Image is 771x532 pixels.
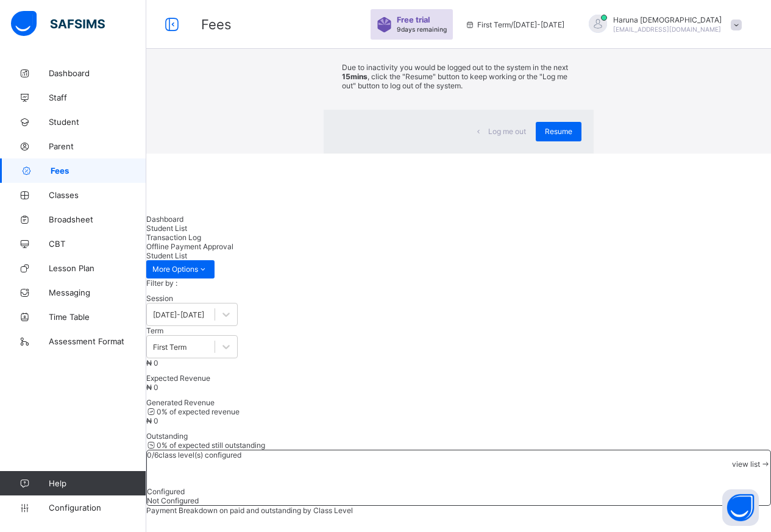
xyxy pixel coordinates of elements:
span: Session [146,294,173,303]
span: Staff [49,93,146,102]
span: Dashboard [49,68,146,78]
span: Messaging [49,288,146,297]
span: CBT [49,239,146,249]
span: / 6 class level(s) configured [152,450,241,459]
span: Class Level [313,506,353,515]
span: view list [732,459,760,469]
span: Dashboard [146,215,183,224]
span: More Options [152,264,208,274]
span: Broadsheet [49,215,146,224]
span: Free trial [397,15,441,24]
span: Transaction Log [146,233,201,242]
img: safsims [11,11,105,37]
span: Student [49,117,146,127]
span: 0 % of expected still outstanding [146,441,265,450]
span: Offline Payment Approval [146,242,233,251]
span: Resume [545,127,572,136]
p: Due to inactivity you would be logged out to the system in the next , click the "Resume" button t... [342,63,575,90]
span: session/term information [465,20,564,29]
span: Configured [147,487,185,496]
strong: 15mins [342,72,368,81]
span: Term [146,326,163,335]
span: Expected Revenue [146,374,771,383]
span: Configuration [49,503,146,512]
span: ₦ 0 [146,416,158,425]
span: ₦ 0 [146,358,158,367]
span: Log me out [488,127,526,136]
button: Open asap [722,489,759,526]
span: 0 % of expected revenue [146,407,240,416]
span: Student List [146,251,187,260]
span: Filter by : [146,278,177,288]
span: 9 days remaining [397,26,447,33]
span: Haruna [DEMOGRAPHIC_DATA] [613,15,722,24]
span: Student List [146,224,187,233]
img: sticker-purple.71386a28dfed39d6af7621340158ba97.svg [377,17,392,32]
span: Classes [49,190,146,200]
span: [EMAIL_ADDRESS][DOMAIN_NAME] [613,26,721,33]
span: Parent [49,141,146,151]
div: [DATE]-[DATE] [153,310,204,319]
div: First Term [153,342,187,351]
span: 0 [147,450,152,459]
span: Fees [51,166,146,176]
span: Generated Revenue [146,398,771,407]
span: Outstanding [146,431,771,441]
span: Assessment Format [49,336,146,346]
div: Haruna Musa [577,15,748,35]
span: Fees [201,16,232,32]
span: ₦ 0 [146,383,158,392]
span: Lesson Plan [49,263,146,273]
span: Payment Breakdown on paid and outstanding by [146,506,353,515]
span: Time Table [49,312,146,322]
span: Not Configured [147,496,199,505]
span: Help [49,478,146,488]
